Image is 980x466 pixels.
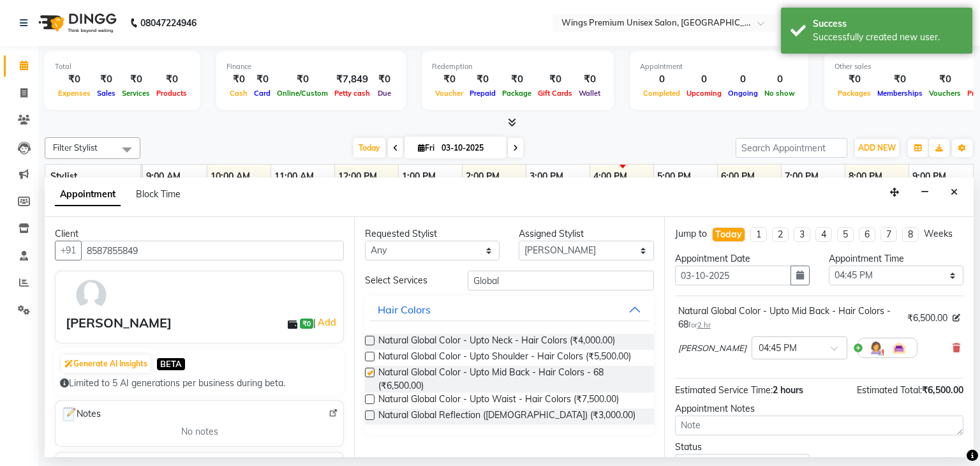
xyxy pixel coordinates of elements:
[300,319,313,329] span: ₹0
[181,425,218,439] span: No notes
[271,167,317,186] a: 11:00 AM
[119,89,153,98] span: Services
[815,227,832,242] li: 4
[55,241,82,260] button: +91
[153,89,190,98] span: Products
[909,167,949,186] a: 9:00 PM
[924,227,953,241] div: Weeks
[415,143,438,153] span: Fri
[926,72,964,87] div: ₹0
[73,276,110,313] img: avatar
[33,5,120,41] img: logo
[675,440,810,454] div: Status
[60,377,339,390] div: Limited to 5 AI generations per business during beta.
[675,252,810,266] div: Appointment Date
[715,228,742,241] div: Today
[61,355,151,373] button: Generate AI Insights
[829,252,963,266] div: Appointment Time
[157,358,185,370] span: BETA
[725,89,761,98] span: Ongoing
[761,72,798,87] div: 0
[251,72,274,87] div: ₹0
[590,167,630,186] a: 4:00 PM
[880,227,897,242] li: 7
[683,89,725,98] span: Upcoming
[226,61,396,72] div: Finance
[640,89,683,98] span: Completed
[736,138,847,158] input: Search Appointment
[66,313,172,333] div: [PERSON_NAME]
[119,72,153,87] div: ₹0
[378,409,635,425] span: Natural Global Reflection ([DEMOGRAPHIC_DATA]) (₹3,000.00)
[55,227,344,241] div: Client
[678,304,902,331] div: Natural Global Color - Upto Mid Back - Hair Colors - 68
[835,72,874,87] div: ₹0
[640,72,683,87] div: 0
[922,384,963,396] span: ₹6,500.00
[858,143,896,153] span: ADD NEW
[874,72,926,87] div: ₹0
[378,302,431,317] div: Hair Colors
[353,138,385,158] span: Today
[953,314,960,322] i: Edit price
[907,312,947,325] span: ₹6,500.00
[675,402,963,416] div: Appointment Notes
[153,72,190,87] div: ₹0
[675,384,773,396] span: Estimated Service Time:
[365,227,500,241] div: Requested Stylist
[499,89,535,98] span: Package
[251,89,274,98] span: Card
[678,342,746,355] span: [PERSON_NAME]
[535,72,575,87] div: ₹0
[55,61,190,72] div: Total
[654,167,694,186] a: 5:00 PM
[468,271,654,290] input: Search by service name
[274,89,331,98] span: Online/Custom
[94,89,119,98] span: Sales
[466,89,499,98] span: Prepaid
[675,227,707,241] div: Jump to
[859,227,875,242] li: 6
[61,406,101,423] span: Notes
[718,167,758,186] a: 6:00 PM
[432,61,604,72] div: Redemption
[50,170,77,182] span: Stylist
[331,72,373,87] div: ₹7,849
[226,89,251,98] span: Cash
[526,167,567,186] a: 3:00 PM
[855,139,899,157] button: ADD NEW
[55,72,94,87] div: ₹0
[373,72,396,87] div: ₹0
[794,227,810,242] li: 3
[331,89,373,98] span: Petty cash
[143,167,184,186] a: 9:00 AM
[857,384,922,396] span: Estimated Total:
[683,72,725,87] div: 0
[945,183,963,202] button: Close
[675,266,791,285] input: yyyy-mm-dd
[136,188,181,200] span: Block Time
[837,227,854,242] li: 5
[519,227,653,241] div: Assigned Stylist
[782,167,822,186] a: 7:00 PM
[845,167,886,186] a: 8:00 PM
[868,340,884,356] img: Hairdresser.png
[835,89,874,98] span: Packages
[378,334,615,350] span: Natural Global Color - Upto Neck - Hair Colors (₹4,000.00)
[463,167,503,186] a: 2:00 PM
[813,31,963,44] div: Successfully created new user.
[432,89,466,98] span: Voucher
[81,241,344,260] input: Search by Name/Mobile/Email/Code
[575,72,604,87] div: ₹0
[378,366,643,393] span: Natural Global Color - Upto Mid Back - Hair Colors - 68 (₹6,500.00)
[55,183,121,206] span: Appointment
[53,142,98,153] span: Filter Stylist
[761,89,798,98] span: No show
[378,350,631,366] span: Natural Global Color - Upto Shoulder - Hair Colors (₹5,500.00)
[688,320,711,329] small: for
[535,89,575,98] span: Gift Cards
[94,72,119,87] div: ₹0
[274,72,331,87] div: ₹0
[926,89,964,98] span: Vouchers
[140,5,197,41] b: 08047224946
